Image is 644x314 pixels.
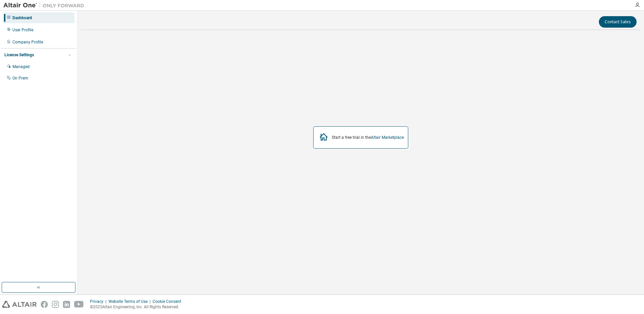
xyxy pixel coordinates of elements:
img: linkedin.svg [63,301,70,308]
div: Website Terms of Use [108,299,153,304]
div: Privacy [90,299,108,304]
p: © 2025 Altair Engineering, Inc. All Rights Reserved. [90,304,185,310]
div: Company Profile [12,39,43,45]
button: Contact Sales [599,16,637,28]
div: On Prem [12,75,28,81]
img: facebook.svg [41,301,48,308]
div: User Profile [12,27,33,33]
img: Altair One [3,2,88,9]
img: instagram.svg [52,301,59,308]
div: License Settings [4,52,34,58]
img: youtube.svg [74,301,84,308]
div: Cookie Consent [153,299,185,304]
div: Managed [12,64,30,69]
div: Dashboard [12,15,32,21]
img: altair_logo.svg [2,301,37,308]
a: Altair Marketplace [371,135,404,140]
div: Start a free trial in the [332,135,404,140]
